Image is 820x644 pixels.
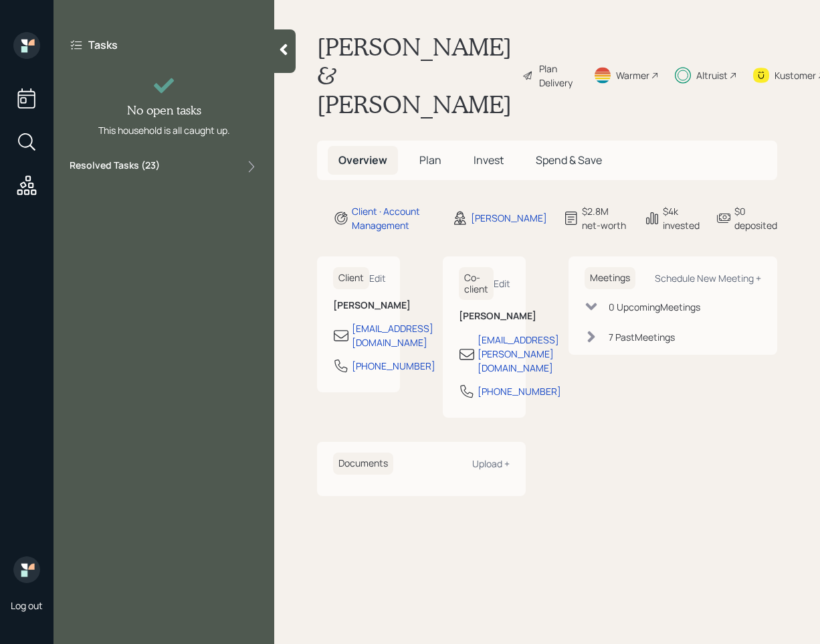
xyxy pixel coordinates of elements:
[696,68,728,82] div: Altruist
[317,32,512,119] h1: [PERSON_NAME] & [PERSON_NAME]
[471,211,547,225] div: [PERSON_NAME]
[585,267,635,289] h6: Meetings
[11,599,43,612] div: Log out
[459,311,510,322] h6: [PERSON_NAME]
[494,277,510,290] div: Edit
[127,103,201,118] h4: No open tasks
[539,62,577,90] div: Plan Delivery
[536,153,602,167] span: Spend & Save
[333,267,369,289] h6: Client
[478,333,559,375] div: [EMAIL_ADDRESS][PERSON_NAME][DOMAIN_NAME]
[609,300,700,314] div: 0 Upcoming Meeting s
[333,453,393,475] h6: Documents
[478,384,561,398] div: [PHONE_NUMBER]
[419,153,441,167] span: Plan
[582,204,628,232] div: $2.8M net-worth
[13,556,40,583] img: retirable_logo.png
[352,359,435,373] div: [PHONE_NUMBER]
[352,321,433,349] div: [EMAIL_ADDRESS][DOMAIN_NAME]
[474,153,504,167] span: Invest
[98,123,230,137] div: This household is all caught up.
[775,68,816,82] div: Kustomer
[472,457,510,470] div: Upload +
[609,330,675,344] div: 7 Past Meeting s
[70,159,160,175] label: Resolved Tasks ( 23 )
[734,204,777,232] div: $0 deposited
[352,204,436,232] div: Client · Account Management
[333,300,384,311] h6: [PERSON_NAME]
[616,68,649,82] div: Warmer
[338,153,387,167] span: Overview
[663,204,700,232] div: $4k invested
[369,272,386,285] div: Edit
[655,272,761,285] div: Schedule New Meeting +
[88,37,118,52] label: Tasks
[459,267,494,301] h6: Co-client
